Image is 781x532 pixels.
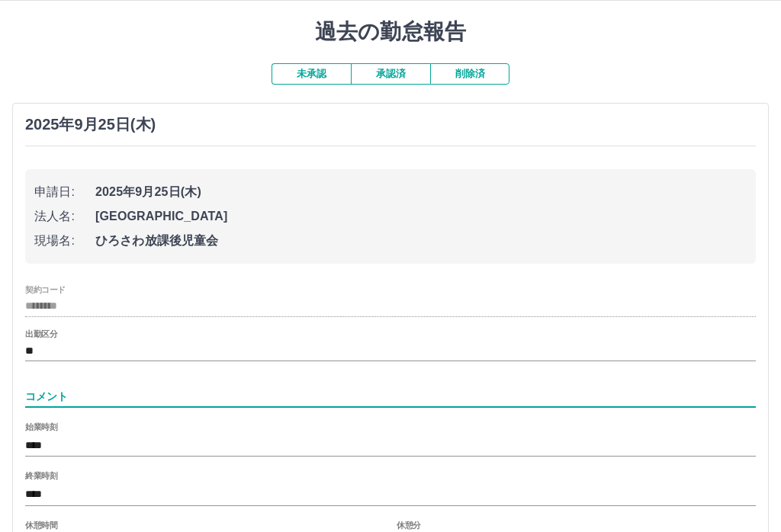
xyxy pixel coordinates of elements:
[95,232,747,250] span: ひろさわ放課後児童会
[25,116,156,133] h3: 2025年9月25日(木)
[272,63,351,85] button: 未承認
[34,232,95,250] span: 現場名:
[430,63,509,85] button: 削除済
[34,207,95,226] span: 法人名:
[351,63,430,85] button: 承認済
[397,519,421,530] label: 休憩分
[34,183,95,201] span: 申請日:
[25,421,57,433] label: 始業時刻
[95,207,747,226] span: [GEOGRAPHIC_DATA]
[25,519,57,530] label: 休憩時間
[95,183,747,201] span: 2025年9月25日(木)
[25,328,57,340] label: 出勤区分
[12,19,769,45] h1: 過去の勤怠報告
[25,470,57,482] label: 終業時刻
[25,284,66,295] label: 契約コード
